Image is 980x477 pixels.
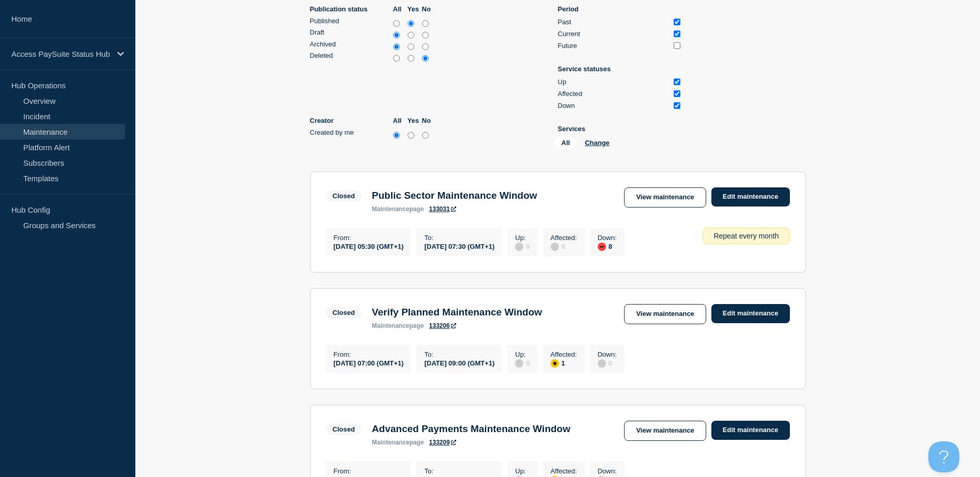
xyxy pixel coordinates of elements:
[372,307,542,318] h3: Verify Planned Maintenance Window
[310,129,434,140] div: createdByMe
[598,243,606,251] div: down
[515,359,523,368] div: disabled
[393,53,400,63] input: all
[422,53,429,63] input: no
[310,117,391,124] p: Creator
[310,52,391,59] div: Deleted
[515,358,530,368] div: 0
[422,30,429,40] input: no
[928,441,959,472] iframe: Help Scout Beacon - Open
[393,19,400,29] input: all
[598,467,617,475] p: Down :
[393,117,405,124] label: All
[372,205,410,213] span: maintenance
[598,358,617,368] div: 0
[624,304,706,324] a: View maintenance
[598,359,606,368] div: disabled
[424,358,494,367] div: [DATE] 09:00 (GMT+1)
[393,5,405,13] label: All
[310,40,391,48] div: Archived
[11,50,111,58] p: Access PaySuite Status Hub
[310,5,391,13] p: Publication status
[422,130,429,140] input: no
[333,192,355,200] div: Closed
[422,5,434,13] label: No
[551,359,559,368] div: affected
[551,358,577,368] div: 1
[558,5,682,13] p: Period
[558,18,670,26] div: Past
[310,40,434,52] div: archived
[408,42,414,52] input: yes
[372,439,424,446] p: page
[408,53,414,63] input: yes
[408,30,414,40] input: yes
[393,30,400,40] input: all
[429,205,456,213] a: 133031
[310,17,434,29] div: published
[310,17,391,25] div: Published
[551,243,559,251] div: disabled
[408,19,414,29] input: yes
[310,129,391,136] div: Created by me
[674,78,680,85] input: Up
[429,439,456,446] a: 133209
[558,90,670,98] div: Affected
[372,439,410,446] span: maintenance
[515,242,530,251] div: 0
[674,42,680,49] input: Future
[558,65,682,73] p: Service statuses
[372,322,410,329] span: maintenance
[422,42,429,52] input: no
[393,42,400,52] input: all
[334,351,404,358] p: From :
[674,30,680,37] input: Current
[424,467,494,475] p: To :
[674,90,680,97] input: Affected
[333,425,355,433] div: Closed
[372,190,537,201] h3: Public Sector Maintenance Window
[393,130,400,140] input: all
[551,242,577,251] div: 0
[310,28,391,36] div: Draft
[515,243,523,251] div: disabled
[558,102,670,109] div: Down
[624,187,706,208] a: View maintenance
[310,52,434,63] div: deleted
[703,228,789,244] div: Repeat every month
[424,351,494,358] p: To :
[598,234,617,242] p: Down :
[408,117,419,124] label: Yes
[372,322,424,329] p: page
[408,130,414,140] input: yes
[711,421,790,440] a: Edit maintenance
[598,242,617,251] div: 8
[555,137,577,149] span: All
[424,242,494,250] div: [DATE] 07:30 (GMT+1)
[558,78,670,86] div: Up
[334,242,404,250] div: [DATE] 05:30 (GMT+1)
[711,304,790,323] a: Edit maintenance
[551,467,577,475] p: Affected :
[558,125,682,133] p: Services
[372,423,570,435] h3: Advanced Payments Maintenance Window
[624,421,706,441] a: View maintenance
[334,358,404,367] div: [DATE] 07:00 (GMT+1)
[334,234,404,242] p: From :
[372,205,424,213] p: page
[515,351,530,358] p: Up :
[551,351,577,358] p: Affected :
[551,234,577,242] p: Affected :
[558,42,670,50] div: Future
[333,309,355,316] div: Closed
[674,19,680,25] input: Past
[585,139,610,147] button: Change
[674,102,680,109] input: Down
[558,30,670,38] div: Current
[711,187,790,206] a: Edit maintenance
[422,19,429,29] input: no
[515,234,530,242] p: Up :
[408,5,419,13] label: Yes
[515,467,530,475] p: Up :
[422,117,434,124] label: No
